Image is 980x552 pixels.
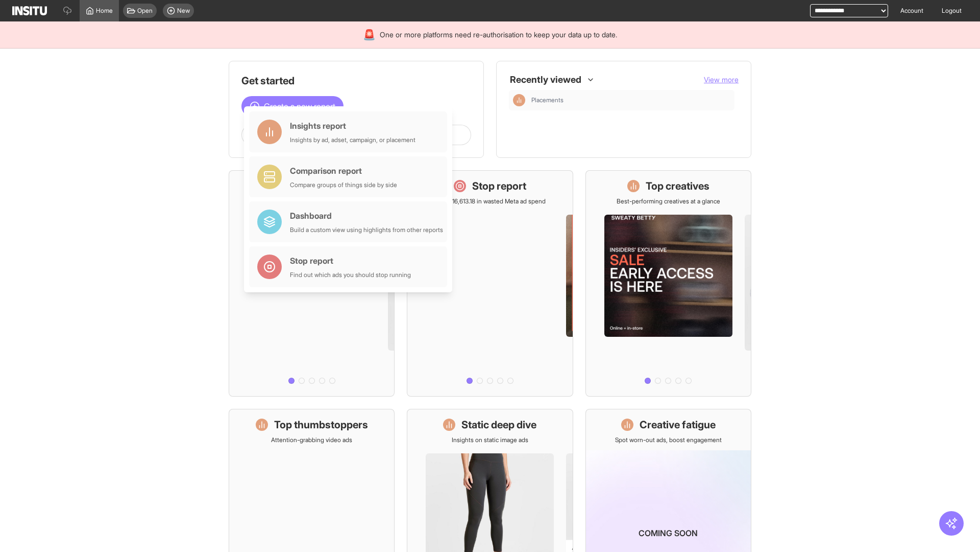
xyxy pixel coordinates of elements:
[290,255,411,267] div: Stop report
[274,418,368,432] h1: Top thumbstoppers
[513,94,525,106] div: Insights
[241,74,471,88] h1: Get started
[137,7,153,15] span: Open
[241,96,344,117] button: Create a new report
[452,436,528,444] p: Insights on static image ads
[229,170,395,397] a: What's live nowSee all active ads instantly
[12,6,47,15] img: Logo
[704,75,739,84] span: View more
[290,165,397,177] div: Comparison report
[407,170,573,397] a: Stop reportSave £16,613.18 in wasted Meta ad spend
[290,271,411,279] div: Find out which ads you should stop running
[472,179,526,193] h1: Stop report
[290,226,443,234] div: Build a custom view using highlights from other reports
[290,120,415,132] div: Insights report
[461,418,536,432] h1: Static deep dive
[290,136,415,144] div: Insights by ad, adset, campaign, or placement
[271,436,352,444] p: Attention-grabbing video ads
[617,197,720,205] p: Best-performing creatives at a glance
[704,75,739,85] button: View more
[531,96,730,104] span: Placements
[531,96,563,104] span: Placements
[380,30,617,40] span: One or more platforms need re-authorisation to keep your data up to date.
[363,28,376,42] div: 🚨
[585,170,751,397] a: Top creativesBest-performing creatives at a glance
[264,100,335,112] span: Create a new report
[434,197,546,205] p: Save £16,613.18 in wasted Meta ad spend
[290,210,443,222] div: Dashboard
[177,7,190,15] span: New
[96,7,113,15] span: Home
[290,181,397,189] div: Compare groups of things side by side
[646,179,709,193] h1: Top creatives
